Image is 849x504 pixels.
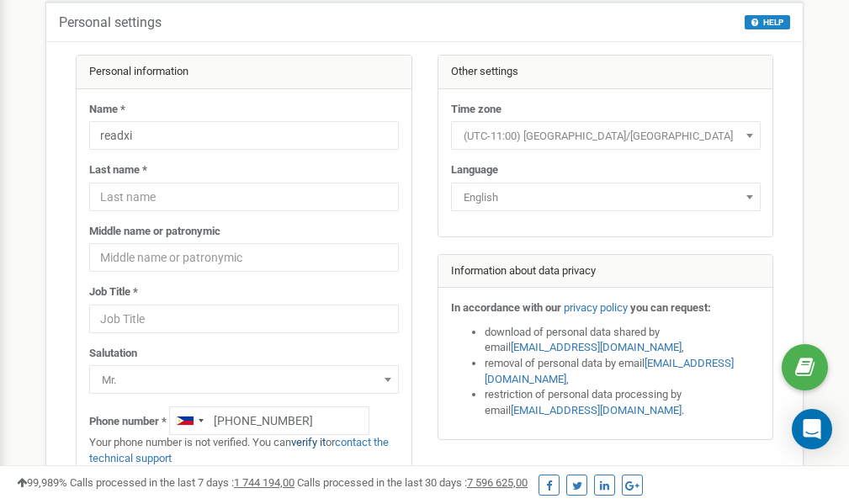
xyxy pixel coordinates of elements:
[745,15,790,29] button: HELP
[438,56,773,89] div: Other settings
[89,162,147,178] label: Last name *
[451,183,761,211] span: English
[291,436,326,448] a: verify it
[457,186,755,210] span: English
[451,301,561,314] strong: In accordance with our
[70,476,294,489] span: Calls processed in the last 7 days :
[89,435,399,466] p: Your phone number is not verified. You can or
[467,476,528,489] u: 7 596 625,00
[95,369,393,392] span: Mr.
[89,346,137,362] label: Salutation
[457,125,755,148] span: (UTC-11:00) Pacific/Midway
[170,407,209,434] div: Telephone country code
[89,414,167,430] label: Phone number *
[89,243,399,272] input: Middle name or patronymic
[89,436,389,464] a: contact the technical support
[59,15,162,30] h5: Personal settings
[792,409,832,449] div: Open Intercom Messenger
[234,476,294,489] u: 1 744 194,00
[89,305,399,333] input: Job Title
[485,357,734,385] a: [EMAIL_ADDRESS][DOMAIN_NAME]
[564,301,628,314] a: privacy policy
[485,356,761,387] li: removal of personal data by email ,
[169,406,369,435] input: +1-800-555-55-55
[485,325,761,356] li: download of personal data shared by email ,
[485,387,761,418] li: restriction of personal data processing by email .
[511,404,682,416] a: [EMAIL_ADDRESS][DOMAIN_NAME]
[511,341,682,353] a: [EMAIL_ADDRESS][DOMAIN_NAME]
[630,301,711,314] strong: you can request:
[89,102,125,118] label: Name *
[297,476,528,489] span: Calls processed in the last 30 days :
[17,476,67,489] span: 99,989%
[438,255,773,289] div: Information about data privacy
[451,121,761,150] span: (UTC-11:00) Pacific/Midway
[451,102,501,118] label: Time zone
[89,183,399,211] input: Last name
[89,284,138,300] label: Job Title *
[89,224,220,240] label: Middle name or patronymic
[89,365,399,394] span: Mr.
[451,162,498,178] label: Language
[89,121,399,150] input: Name
[77,56,411,89] div: Personal information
